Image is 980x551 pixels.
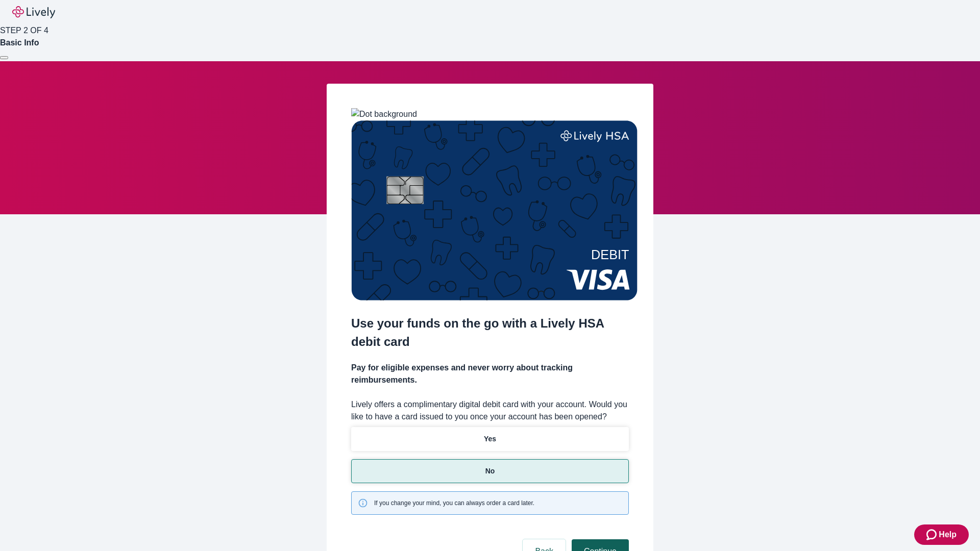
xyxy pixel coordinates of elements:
p: Yes [484,434,496,444]
img: Lively [12,6,55,18]
p: No [485,466,495,477]
img: Dot background [351,108,417,120]
svg: Zendesk support icon [926,529,939,541]
h4: Pay for eligible expenses and never worry about tracking reimbursements. [351,362,629,386]
button: Zendesk support iconHelp [914,524,969,545]
button: No [351,459,629,483]
span: If you change your mind, you can always order a card later. [374,498,534,508]
h2: Use your funds on the go with a Lively HSA debit card [351,314,629,351]
button: Yes [351,427,629,451]
span: Help [939,529,957,541]
img: Debit card [351,120,638,300]
label: Lively offers a complimentary digital debit card with your account. Would you like to have a card... [351,398,629,423]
